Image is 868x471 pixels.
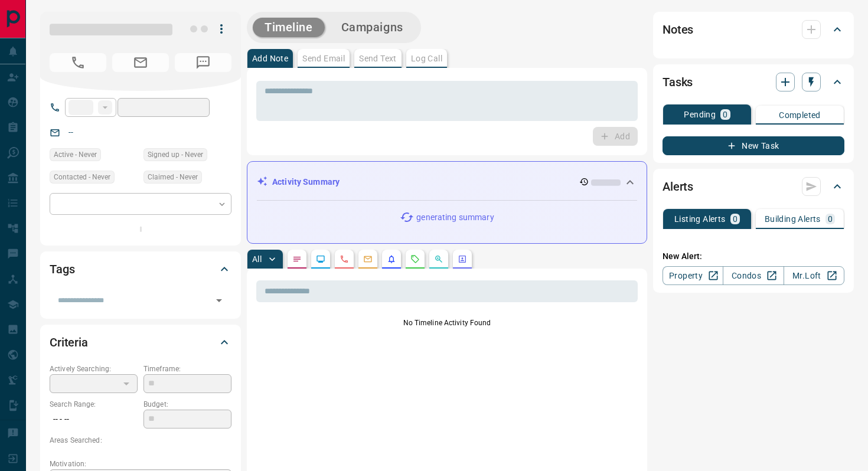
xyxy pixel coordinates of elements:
[663,20,693,39] h2: Notes
[674,215,726,223] p: Listing Alerts
[329,18,415,37] button: Campaigns
[733,215,738,223] p: 0
[148,149,203,161] span: Signed up - Never
[663,177,693,196] h2: Alerts
[458,254,467,264] svg: Agent Actions
[211,292,227,309] button: Open
[779,111,821,119] p: Completed
[68,127,73,137] a: --
[50,364,138,374] p: Actively Searching:
[784,266,844,285] a: Mr.Loft
[684,110,716,119] p: Pending
[663,136,844,155] button: New Task
[410,254,420,264] svg: Requests
[663,250,844,263] p: New Alert:
[663,266,723,285] a: Property
[148,171,198,183] span: Claimed - Never
[387,254,396,264] svg: Listing Alerts
[50,255,231,283] div: Tags
[253,18,325,37] button: Timeline
[50,333,88,352] h2: Criteria
[112,53,169,72] span: No Email
[50,459,231,469] p: Motivation:
[143,364,231,374] p: Timeframe:
[723,266,784,285] a: Condos
[663,172,844,201] div: Alerts
[143,399,231,410] p: Budget:
[50,410,138,429] p: -- - --
[50,399,138,410] p: Search Range:
[54,149,97,161] span: Active - Never
[340,254,349,264] svg: Calls
[363,254,373,264] svg: Emails
[50,328,231,356] div: Criteria
[765,215,821,223] p: Building Alerts
[292,254,302,264] svg: Notes
[723,110,727,119] p: 0
[416,211,494,224] p: generating summary
[50,435,231,446] p: Areas Searched:
[663,68,844,96] div: Tasks
[663,73,693,91] h2: Tasks
[828,215,833,223] p: 0
[175,53,231,72] span: No Number
[252,255,262,263] p: All
[434,254,443,264] svg: Opportunities
[50,260,74,279] h2: Tags
[272,176,340,188] p: Activity Summary
[50,53,106,72] span: No Number
[316,254,325,264] svg: Lead Browsing Activity
[257,171,637,193] div: Activity Summary
[256,318,638,328] p: No Timeline Activity Found
[54,171,110,183] span: Contacted - Never
[663,15,844,44] div: Notes
[252,54,288,63] p: Add Note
